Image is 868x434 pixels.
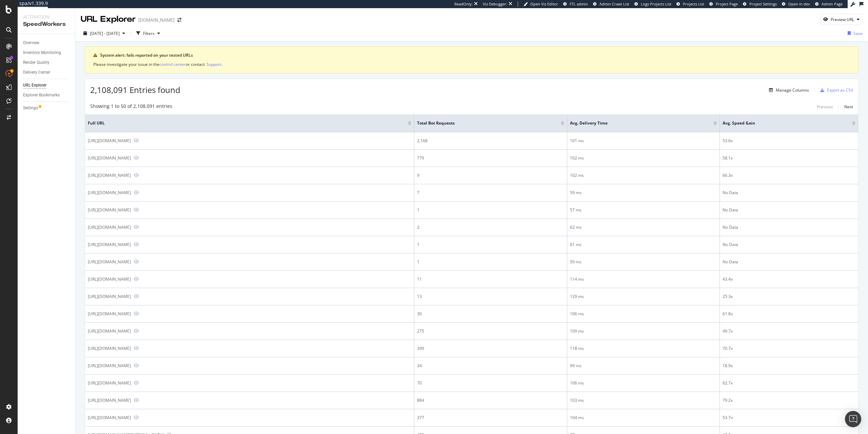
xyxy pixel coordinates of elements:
div: 106 ms [570,311,717,317]
div: Inventory Monitoring [23,49,61,56]
div: 61 ms [570,242,717,248]
a: Preview https://www.sephora.fr/p/dior-addict-stellar-gloss---baume-gloss-505648.html [134,190,139,195]
div: 106 ms [570,380,717,386]
div: 118 ms [570,345,717,352]
div: warning banner [85,46,859,73]
button: Preview URL [820,14,863,25]
div: 102 ms [570,155,717,161]
a: Settings [23,105,70,112]
div: [URL][DOMAIN_NAME] [88,345,131,351]
div: No Data [723,259,855,265]
div: Previous [817,104,833,110]
span: Logs Projects List [641,1,671,6]
a: Preview https://www.sephora.fr/p/pro-filt-r-soft-matte-longwear-foundation---fond-de-teint-longue... [134,415,139,420]
div: [URL][DOMAIN_NAME] [88,242,131,247]
span: FTL admin [570,1,588,6]
button: [DATE] - [DATE] [81,28,128,39]
span: [DATE] - [DATE] [90,31,120,36]
div: 53.6x [723,138,855,144]
div: 129 ms [570,294,717,300]
div: [URL][DOMAIN_NAME] [88,415,131,420]
div: 779 [417,155,564,161]
a: Projects List [676,1,704,7]
div: URL Explorer [81,14,136,25]
div: [URL][DOMAIN_NAME] [88,328,131,334]
div: 25.3x [723,294,855,300]
a: Admin Page [815,1,843,7]
div: Viz Debugger: [483,1,507,7]
span: Admin Crawl List [599,1,629,6]
div: 62 ms [570,224,717,230]
div: [URL][DOMAIN_NAME] [88,224,131,230]
div: No Data [723,242,855,248]
div: Showing 1 to 50 of 2,108,091 entries [90,103,172,111]
div: arrow-right-arrow-left [177,18,181,22]
div: control center [159,61,186,67]
a: Preview https://www.sephora.fr/VERSACE/BVERSA [134,363,139,368]
div: Next [844,104,853,110]
div: [URL][DOMAIN_NAME] [88,190,131,195]
div: [DOMAIN_NAME] [138,17,175,23]
div: System alert: fails reported on your tested URLs [100,52,850,58]
a: Open in dev [782,1,810,7]
button: Export as CSV [817,85,853,96]
div: Open Intercom Messenger [845,411,861,427]
div: Filters [143,31,155,36]
div: [URL][DOMAIN_NAME] [88,294,131,299]
span: Admin Page [822,1,843,6]
span: Avg. Delivery Time [570,120,704,126]
div: 1 [417,242,564,248]
span: Projects List [683,1,704,6]
div: Overview [23,39,39,46]
div: 2 [417,224,564,230]
div: 57 ms [570,207,717,213]
button: Filters [134,28,163,39]
div: 18.9x [723,363,855,369]
a: Preview https://www.sephora.fr/p/blue-moon---baume-nettoyant-serenite-439756.html [134,173,139,177]
span: Project Settings [749,1,777,6]
div: URL Explorer [23,82,46,89]
div: 53.7x [723,415,855,421]
div: [URL][DOMAIN_NAME] [88,363,131,369]
div: No Data [723,224,855,230]
a: Project Settings [743,1,777,7]
div: Delivery Center [23,69,50,76]
div: No Data [723,190,855,196]
span: Avg. Speed Gain [723,120,842,126]
div: Export as CSV [827,87,853,93]
div: 275 [417,328,564,334]
a: Open Viz Editor [524,1,558,7]
span: Open Viz Editor [530,1,558,6]
div: Activation [23,14,70,20]
div: 9 [417,172,564,178]
a: Preview https://www.sephora.fr/p/bleu-de-chanel---eau-de-parfum-304708.html [134,138,139,143]
a: Preview https://www.sephora.fr/p/trousse-prodigieuse-663135.html [134,311,139,316]
a: Delivery Center [23,69,70,76]
a: Preview https://www.sephora.fr/marques/de-a-a-z/chanel/soin-visage/masque-visage/masque-creme-c31... [134,294,139,299]
a: Inventory Monitoring [23,49,70,56]
div: 2,168 [417,138,564,144]
span: Total Bot Requests [417,120,551,126]
div: Preview URL [831,17,854,22]
div: 13 [417,294,564,300]
a: Render Quality [23,59,70,66]
a: Preview https://www.sephora.fr/p/boss-man---deodorant-spray-27732.html [134,380,139,385]
div: Settings [23,105,38,112]
div: 1 [417,259,564,265]
div: Please investigate your issue in the or contact . [93,61,850,68]
div: 34 [417,363,564,369]
a: URL Explorer [23,82,70,89]
div: 399 [417,345,564,352]
a: Preview https://www.sephora.fr/recherche/?q=zara+uomo [134,225,139,229]
a: Preview https://www.sephora.fr/p/baby-bake-mini-easy-bake-loose-powder---mini-poudre-fixante-libr... [134,398,139,402]
div: SpeedWorkers [23,20,70,28]
div: 884 [417,397,564,403]
div: 62.7x [723,380,855,386]
div: ReadOnly: [454,1,473,7]
div: Explorer Bookmarks [23,92,60,99]
div: 43.4x [723,276,855,282]
a: Preview https://www.sephora.fr/marques/de-a-a-z/payot-payot/?scgid=C313660&page=175 [134,259,139,264]
span: 2,108,091 Entries found [90,84,180,95]
a: Preview https://www.sephora.fr/p/eau-du-soir---eau-de-parfum-P579345.html [134,328,139,333]
div: 61.8x [723,311,855,317]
